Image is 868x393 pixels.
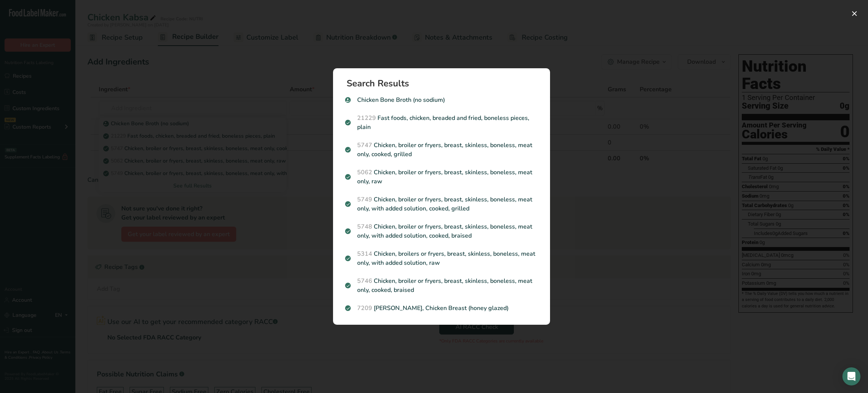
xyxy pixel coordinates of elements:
p: Chicken, broiler or fryers, breast, skinless, boneless, meat only, with added solution, cooked, b... [345,222,538,240]
p: [PERSON_NAME], Chicken Breast (honey glazed) [345,304,538,313]
span: 7209 [357,304,372,312]
span: 5748 [357,223,372,231]
span: 5747 [357,141,372,149]
p: Fast foods, chicken, breaded and fried, boneless pieces, plain [345,114,538,132]
p: Chicken, broiler or fryers, breast, skinless, boneless, meat only, cooked, grilled [345,141,538,159]
span: 5314 [357,250,372,258]
div: Open Intercom Messenger [842,367,860,385]
span: 5746 [357,277,372,285]
p: Chicken, broiler or fryers, breast, skinless, boneless, meat only, with added solution, cooked, g... [345,195,538,213]
h1: Search Results [347,79,542,88]
span: 21229 [357,114,376,122]
p: Chicken, broilers or fryers, breast, skinless, boneless, meat only, with added solution, raw [345,249,538,267]
p: Chicken, broiler or fryers, breast, skinless, boneless, meat only, cooked, braised [345,276,538,295]
span: 5062 [357,168,372,177]
p: Chicken, broiler or fryers, breast, skinless, boneless, meat only, raw [345,168,538,186]
p: Chicken Bone Broth (no sodium) [345,95,538,104]
span: 5749 [357,195,372,204]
